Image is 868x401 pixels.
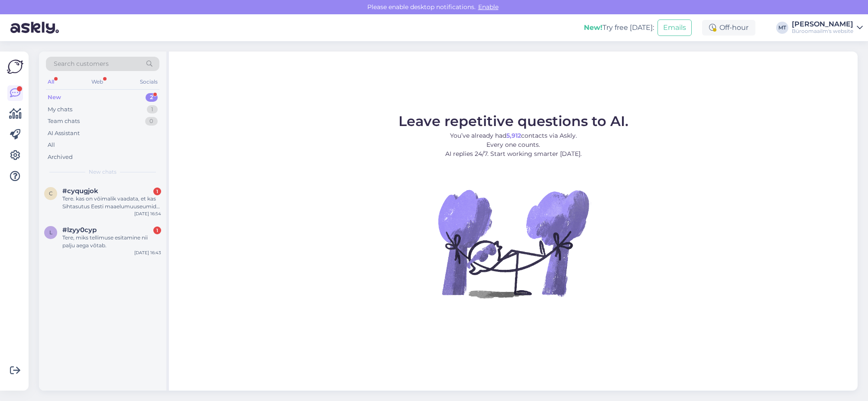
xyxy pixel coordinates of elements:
div: MT [776,22,788,34]
div: Tere. kas on võimalik vaadata, et kas Sihtasutus Eesti maaelumuuseumid [PERSON_NAME] ostetud term... [62,195,161,210]
a: [PERSON_NAME]Büroomaailm's website [792,21,863,35]
div: [DATE] 16:54 [134,210,161,217]
b: New! [584,23,602,32]
div: [PERSON_NAME] [792,21,853,28]
span: c [49,190,53,197]
p: You’ve already had contacts via Askly. Every one counts. AI replies 24/7. Start working smarter [... [398,131,628,158]
div: Socials [138,76,159,87]
div: Tere, miks tellimuse esitamine nii palju aega võtab. [62,234,161,249]
div: [DATE] 16:43 [134,249,161,256]
div: Archived [48,153,73,162]
div: All [46,76,56,87]
span: Enable [476,3,501,11]
div: Team chats [48,117,80,126]
div: 1 [147,105,158,114]
div: Büroomaailm's website [792,28,853,35]
div: AI Assistant [48,129,80,138]
div: 2 [146,93,158,102]
div: 1 [153,226,161,234]
div: 1 [153,188,161,195]
div: New [48,93,61,102]
span: Leave repetitive questions to AI. [398,113,628,129]
div: Web [90,76,105,87]
div: My chats [48,105,72,114]
b: 5,912 [506,132,521,139]
div: 0 [145,117,158,126]
div: Off-hour [702,20,755,36]
div: All [48,141,55,149]
span: #cyqugjok [62,187,98,195]
img: No Chat active [435,165,591,321]
span: Search customers [54,59,109,68]
div: Try free [DATE]: [584,23,654,33]
img: Askly Logo [7,58,23,75]
span: l [49,229,52,236]
span: #lzyy0cyp [62,226,97,234]
span: New chats [89,168,117,176]
button: Emails [657,19,692,36]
